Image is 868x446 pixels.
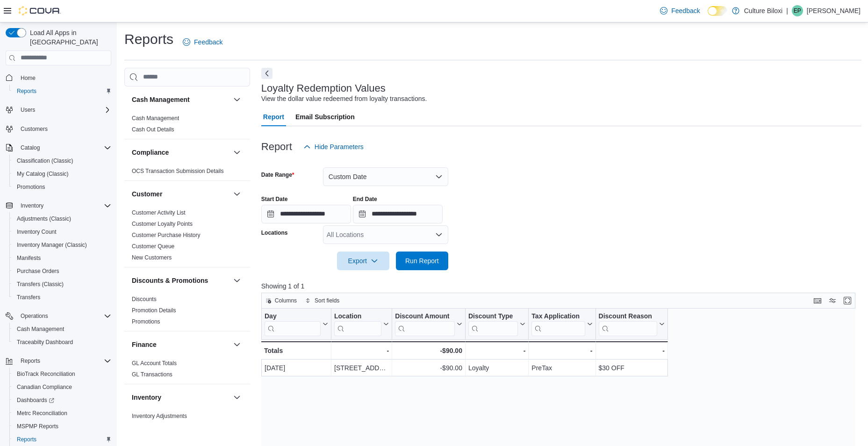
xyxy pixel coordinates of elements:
a: Transfers (Classic) [13,279,67,290]
span: Report [263,108,284,126]
span: New Customers [132,254,172,261]
a: My Catalog (Classic) [13,168,72,180]
a: Inventory Manager (Classic) [13,239,91,251]
h1: Reports [124,30,173,49]
span: Reports [17,87,36,95]
p: [PERSON_NAME] [807,5,861,16]
span: Manifests [13,252,111,264]
label: Start Date [261,195,288,203]
div: Loyalty [468,362,525,374]
span: Home [21,74,36,82]
span: Discounts [132,295,157,303]
button: Open list of options [435,231,443,238]
span: Home [17,72,111,84]
a: Adjustments (Classic) [13,213,75,224]
span: MSPMP Reports [17,423,58,430]
div: Finance [124,358,250,384]
p: | [786,5,788,16]
button: Transfers (Classic) [9,278,115,291]
a: Feedback [179,33,226,51]
button: Sort fields [301,295,343,306]
div: Location [334,312,381,321]
button: Cash Management [132,95,230,104]
a: Cash Management [132,115,179,122]
div: View the dollar value redeemed from loyalty transactions. [261,94,427,104]
a: Promotions [132,318,160,325]
span: Traceabilty Dashboard [13,337,111,348]
button: Manifests [9,252,115,265]
span: Email Subscription [295,108,355,126]
div: - [468,345,525,356]
button: Discounts & Promotions [231,275,243,286]
span: Transfers (Classic) [13,279,111,290]
span: My Catalog (Classic) [17,170,69,178]
a: Cash Management [13,324,68,335]
button: Transfers [9,291,115,304]
img: Cova [19,6,61,15]
button: Users [2,103,115,116]
div: Discounts & Promotions [124,294,250,331]
div: Day [265,312,321,336]
a: GL Transactions [132,371,172,378]
span: BioTrack Reconciliation [13,368,111,380]
a: Home [17,72,39,84]
div: [DATE] [265,362,328,374]
span: Reports [13,434,111,445]
span: Cash Management [13,324,111,335]
span: Classification (Classic) [17,157,73,165]
input: Press the down key to open a popover containing a calendar. [353,205,443,223]
span: Promotions [13,181,111,193]
button: Hide Parameters [300,137,367,156]
div: $30 OFF [598,362,664,374]
button: Customer [132,189,230,199]
span: Metrc Reconciliation [17,410,67,417]
span: Catalog [21,144,40,151]
span: Adjustments (Classic) [13,213,111,224]
a: Discounts [132,296,157,302]
label: End Date [353,195,377,203]
span: Inventory Adjustments [132,412,187,420]
a: Canadian Compliance [13,381,76,393]
a: Customer Queue [132,243,174,250]
span: OCS Transaction Submission Details [132,167,224,175]
div: Totals [264,345,328,356]
input: Dark Mode [708,6,727,16]
button: Compliance [231,147,243,158]
span: Run Report [405,256,439,266]
span: GL Account Totals [132,360,177,367]
button: Finance [231,339,243,350]
a: Customer Purchase History [132,232,201,238]
h3: Loyalty Redemption Values [261,83,386,94]
button: Finance [132,340,230,349]
button: BioTrack Reconciliation [9,367,115,381]
span: Transfers [17,294,40,301]
h3: Finance [132,340,157,349]
span: Hide Parameters [315,142,364,151]
label: Date Range [261,171,294,179]
h3: Inventory [132,393,161,402]
button: Operations [17,310,52,322]
button: Cash Management [231,94,243,105]
span: Reports [17,436,36,443]
span: Classification (Classic) [13,155,111,166]
span: Users [17,104,111,115]
span: Metrc Reconciliation [13,408,111,419]
span: Operations [21,312,48,320]
button: Cash Management [9,323,115,336]
span: Feedback [194,37,222,47]
a: Transfers [13,292,44,303]
a: Traceabilty Dashboard [13,337,77,348]
button: Location [334,312,389,336]
button: Classification (Classic) [9,154,115,167]
div: Tax Application [531,312,585,336]
span: Customers [17,123,111,135]
span: Inventory Manager (Classic) [17,241,87,249]
a: Inventory Adjustments [132,413,187,419]
div: Discount Type [468,312,518,336]
div: Location [334,312,381,336]
span: Traceabilty Dashboard [17,338,73,346]
div: Compliance [124,165,250,180]
button: Display options [827,295,838,306]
